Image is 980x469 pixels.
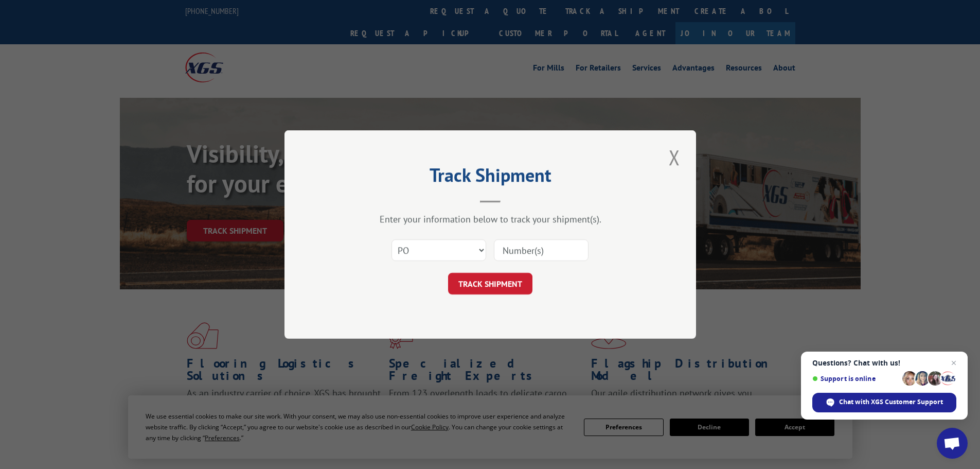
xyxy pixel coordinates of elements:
[494,239,589,261] input: Number(s)
[839,397,943,407] span: Chat with XGS Customer Support
[812,393,956,412] span: Chat with XGS Customer Support
[937,428,968,459] a: Open chat
[812,359,956,367] span: Questions? Chat with us!
[448,273,532,294] button: TRACK SHIPMENT
[666,143,683,171] button: Close modal
[336,168,645,187] h2: Track Shipment
[812,375,899,383] span: Support is online
[336,213,645,225] div: Enter your information below to track your shipment(s).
